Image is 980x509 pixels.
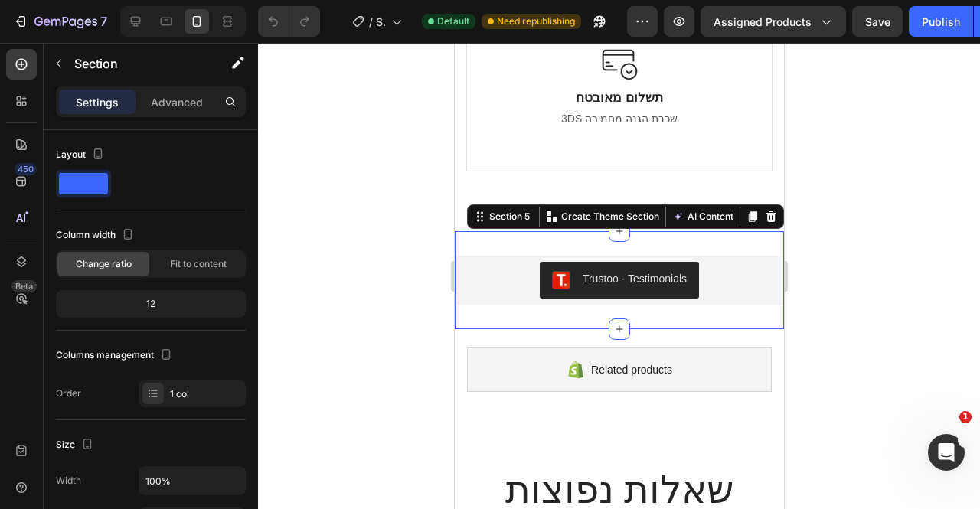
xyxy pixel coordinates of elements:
div: Column width [56,225,137,246]
p: 7 [100,12,107,31]
button: Assigned Products [701,6,846,37]
span: Default [437,15,469,28]
div: 12 [59,293,243,315]
p: Advanced [151,94,203,110]
div: Columns management [56,345,175,366]
span: Fit to content [170,257,227,271]
div: Size [56,435,96,455]
iframe: Intercom live chat [928,434,965,471]
input: Auto [139,467,245,494]
iframe: Design area [455,43,784,509]
button: Save [852,6,903,37]
button: Publish [909,6,973,37]
span: Need republishing [497,15,575,28]
div: Width [56,474,81,488]
div: Undo/Redo [258,6,320,37]
span: Change ratio [76,257,132,271]
span: Assigned Products [714,14,812,30]
div: Publish [922,14,960,30]
span: 1 [959,411,972,423]
div: 1 col [170,387,242,401]
span: Shopify Original Product Template [376,14,385,30]
button: 7 [6,6,114,37]
div: Layout [56,145,107,165]
h2: שאלות נפוצות [15,421,314,474]
span: / [369,14,373,30]
div: Beta [11,280,37,292]
div: 450 [15,163,37,175]
p: Section [74,54,200,73]
p: Settings [76,94,119,110]
div: Order [56,387,81,400]
span: Save [865,15,890,28]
